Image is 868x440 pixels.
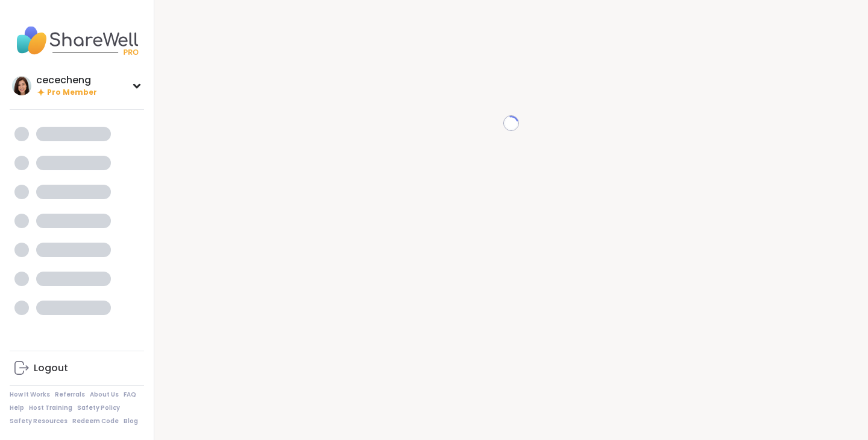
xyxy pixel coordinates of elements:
span: Pro Member [47,88,97,98]
a: Redeem Code [72,417,119,426]
img: ShareWell Nav Logo [10,19,144,62]
div: Logout [34,362,68,375]
a: Logout [10,354,144,383]
a: About Us [90,391,119,399]
a: Help [10,404,24,412]
a: Safety Policy [77,404,120,412]
a: How It Works [10,391,50,399]
a: FAQ [124,391,136,399]
a: Host Training [29,404,72,412]
a: Blog [124,417,138,426]
a: Referrals [55,391,85,399]
img: cececheng [12,76,31,95]
a: Safety Resources [10,417,68,426]
div: cececheng [36,74,97,87]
